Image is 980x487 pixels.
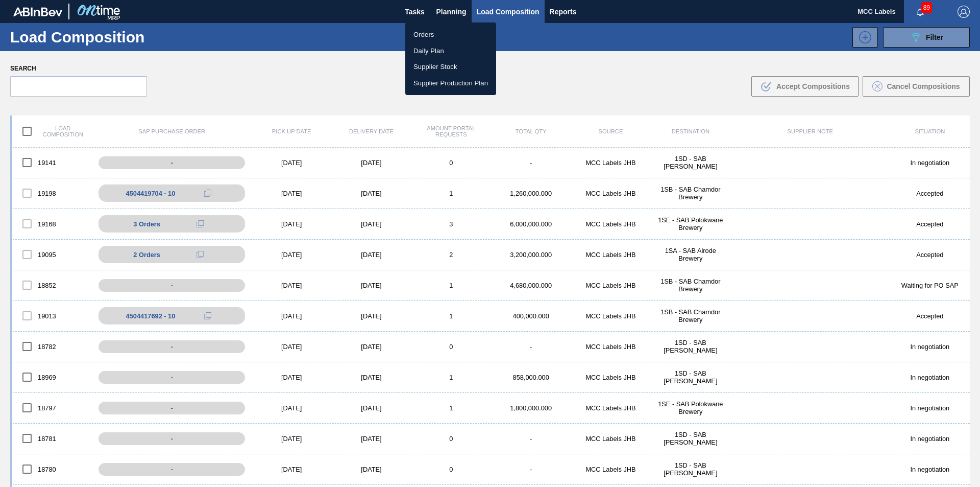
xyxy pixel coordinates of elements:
[405,43,496,59] a: Daily Plan
[405,75,496,91] a: Supplier Production Plan
[405,59,496,75] a: Supplier Stock
[405,27,496,43] a: Orders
